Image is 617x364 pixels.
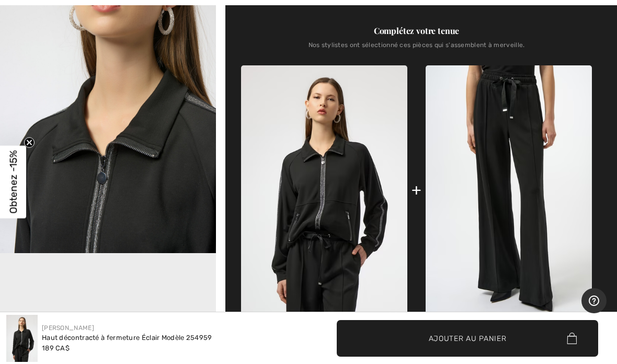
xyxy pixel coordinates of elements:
button: Close teaser [24,138,35,148]
iframe: Ouvre un widget dans lequel vous pouvez trouver plus d’informations [581,288,607,314]
div: Nos stylistes ont sélectionné ces pièces qui s'assemblent à merveille. [241,41,592,57]
button: Ajouter au panier [337,320,598,357]
div: Complétez votre tenue [241,25,592,37]
img: Bag.svg [567,333,577,344]
a: [PERSON_NAME] [42,324,94,332]
div: Haut décontracté à fermeture Éclair Modèle 254959 [42,333,212,343]
span: Ajouter au panier [429,333,507,344]
span: 189 CA$ [42,344,70,352]
img: Pantalon Long Détendu modèle 254960 [426,65,592,314]
img: Haut D&eacute;contract&eacute; &agrave; Fermeture &Eacute;clair mod&egrave;le 254959 [6,315,38,362]
span: Obtenez -15% [7,151,19,214]
div: + [412,178,421,202]
img: Haut Décontracté à Fermeture Éclair modèle 254959 [241,65,407,314]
